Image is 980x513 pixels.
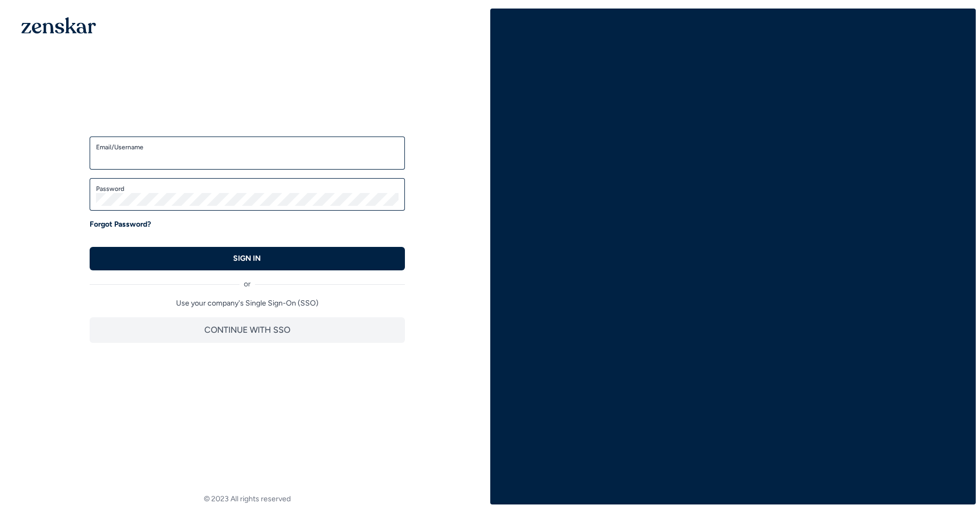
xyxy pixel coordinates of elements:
[96,143,399,151] label: Email/Username
[4,494,490,504] footer: © 2023 All rights reserved
[21,17,96,34] img: 1OGAJ2xQqyY4LXKgY66KYq0eOWRCkrZdAb3gUhuVAqdWPZE9SRJmCz+oDMSn4zDLXe31Ii730ItAGKgCKgCCgCikA4Av8PJUP...
[96,185,399,193] label: Password
[90,317,405,343] button: CONTINUE WITH SSO
[233,253,261,264] p: SIGN IN
[90,219,151,230] a: Forgot Password?
[90,247,405,270] button: SIGN IN
[90,298,405,309] p: Use your company's Single Sign-On (SSO)
[90,270,405,290] div: or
